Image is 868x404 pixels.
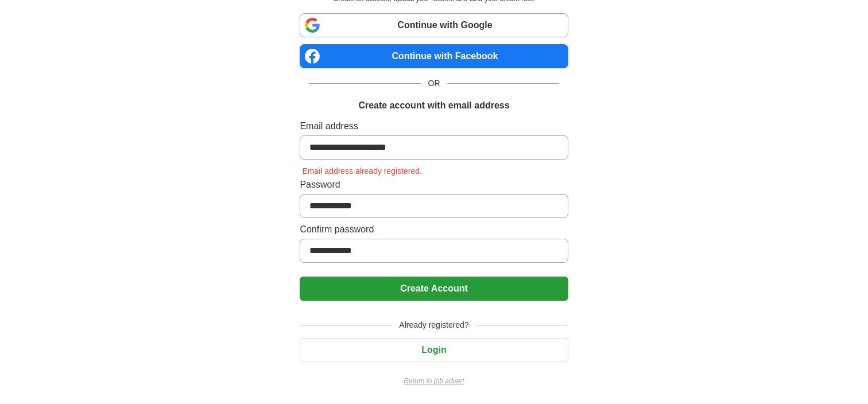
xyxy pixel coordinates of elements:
button: Login [300,338,568,362]
label: Password [300,178,568,192]
a: Login [300,345,568,355]
span: OR [421,77,447,90]
a: Continue with Google [300,13,568,37]
a: Return to job advert [300,376,568,386]
span: Email address already registered. [300,166,424,176]
label: Email address [300,119,568,133]
button: Create Account [300,277,568,301]
label: Confirm password [300,223,568,236]
a: Continue with Facebook [300,44,568,68]
h1: Create account with email address [358,99,509,112]
span: Already registered? [392,319,475,331]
